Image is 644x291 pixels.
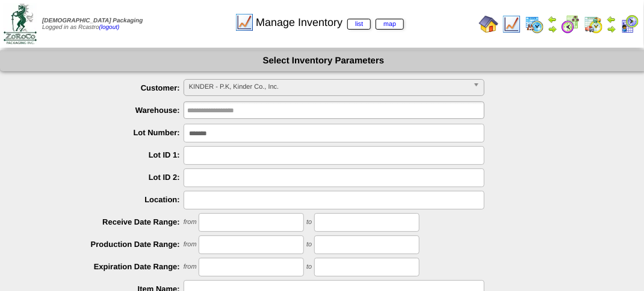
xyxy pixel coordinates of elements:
img: arrowleft.gif [607,14,616,24]
span: from [184,219,197,226]
img: calendarcustomer.gif [620,14,639,34]
img: calendarblend.gif [561,14,580,34]
img: zoroco-logo-small.webp [4,4,37,44]
a: list [347,19,371,30]
label: Production Date Range: [24,240,184,249]
img: line_graph.gif [235,13,254,32]
span: [DEMOGRAPHIC_DATA] Packaging [42,18,143,24]
a: map [376,19,404,30]
label: Receive Date Range: [24,217,184,226]
label: Lot ID 2: [24,173,184,182]
label: Warehouse: [24,106,184,115]
img: arrowright.gif [607,24,616,34]
label: Location: [24,195,184,204]
label: Expiration Date Range: [24,262,184,271]
span: KINDER - P.K, Kinder Co., Inc. [189,80,468,94]
span: to [306,241,312,249]
img: calendarinout.gif [584,14,603,34]
label: Customer: [24,83,184,92]
img: line_graph.gif [502,14,521,34]
span: Manage Inventory [256,16,404,29]
a: (logout) [99,24,120,31]
span: to [306,264,312,271]
img: calendarprod.gif [525,14,544,34]
img: arrowright.gif [548,24,557,34]
span: from [184,264,197,271]
span: to [306,219,312,226]
label: Lot Number: [24,128,184,137]
img: arrowleft.gif [548,14,557,24]
span: Logged in as Rcastro [42,18,143,31]
label: Lot ID 1: [24,150,184,159]
span: from [184,241,197,249]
